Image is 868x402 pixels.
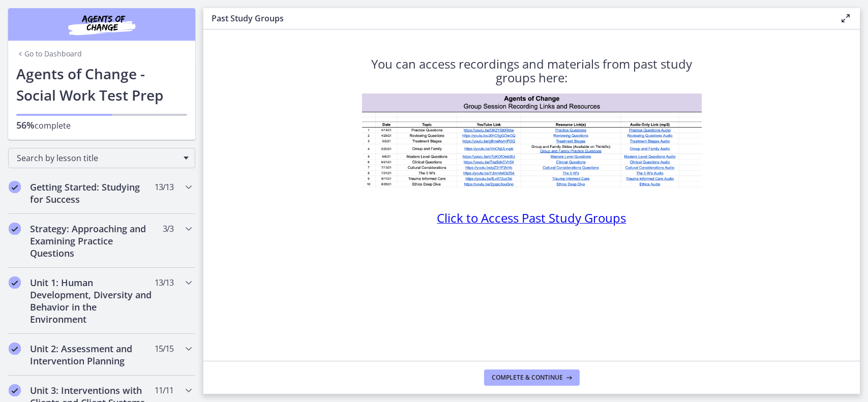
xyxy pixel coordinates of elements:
a: Go to Dashboard [16,49,82,59]
span: 3 / 3 [163,223,173,235]
span: Complete & continue [492,374,563,382]
img: Screen_Shot_2021-09-09_at_8.18.20_PM.png [362,94,702,188]
span: Click to Access Past Study Groups [437,209,626,226]
h2: Strategy: Approaching and Examining Practice Questions [30,223,154,259]
span: 56% [16,119,35,131]
h3: Past Study Groups [212,12,823,24]
p: complete [16,119,187,132]
img: Agents of Change [41,12,163,37]
h2: Unit 1: Human Development, Diversity and Behavior in the Environment [30,276,154,325]
span: 11 / 11 [155,384,173,396]
span: 13 / 13 [155,276,173,289]
h2: Unit 2: Assessment and Intervention Planning [30,343,154,367]
i: Completed [9,384,21,396]
div: Search by lesson title [8,148,195,168]
button: Complete & continue [484,369,580,386]
h1: Agents of Change - Social Work Test Prep [16,63,187,106]
i: Completed [9,181,21,193]
span: 13 / 13 [155,181,173,193]
i: Completed [9,276,21,289]
span: You can access recordings and materials from past study groups here: [371,55,692,86]
a: Click to Access Past Study Groups [437,214,626,225]
span: Search by lesson title [17,152,178,164]
span: 15 / 15 [155,343,173,355]
i: Completed [9,223,21,235]
h2: Getting Started: Studying for Success [30,181,154,205]
i: Completed [9,343,21,355]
